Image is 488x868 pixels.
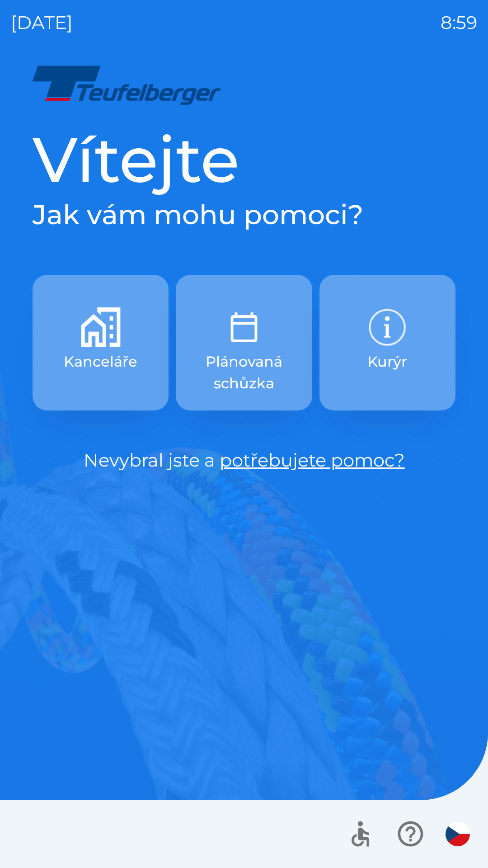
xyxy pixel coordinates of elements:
img: cs flag [446,822,470,846]
p: Kanceláře [64,351,137,373]
button: Kurýr [319,275,455,410]
img: c6b30039-4d2f-4329-8780-3c4f973e6d7b.png [367,307,407,347]
h1: Vítejte [33,121,455,198]
a: potřebujete pomoc? [220,449,405,471]
p: 8:59 [441,9,477,36]
img: 551e5bb0-84e1-4f12-9a5c-399dfc1d8f79.png [81,307,121,347]
p: [DATE] [11,9,73,36]
p: Nevybral jste a [33,447,455,474]
p: Plánovaná schůzka [197,351,290,394]
button: Plánovaná schůzka [176,275,312,410]
img: 46f34ce8-108a-40e6-b99c-59f9fd8963ae.png [224,307,264,347]
p: Kurýr [367,351,407,373]
img: Logo [33,63,455,107]
h2: Jak vám mohu pomoci? [33,198,455,231]
button: Kanceláře [33,275,169,410]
